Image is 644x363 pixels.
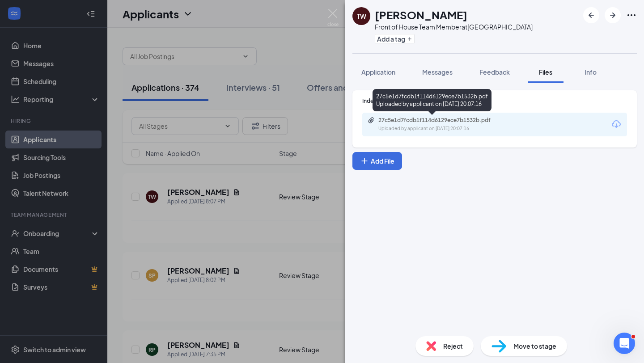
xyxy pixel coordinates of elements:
[362,97,627,105] div: Indeed Resume
[375,22,533,31] div: Front of House Team Member at [GEOGRAPHIC_DATA]
[360,156,369,165] svg: Plus
[611,119,622,130] svg: Download
[626,10,637,21] svg: Ellipses
[375,34,415,43] button: PlusAdd a tag
[375,7,467,22] h1: [PERSON_NAME]
[443,341,463,351] span: Reject
[378,125,513,132] div: Uploaded by applicant on [DATE] 20:07:16
[422,68,453,76] span: Messages
[583,7,599,23] button: ArrowLeftNew
[361,68,395,76] span: Application
[368,117,375,124] svg: Paperclip
[373,89,491,111] div: 27c5e1d7fcdb1f114d6129ece7b1532b.pdf Uploaded by applicant on [DATE] 20:07:16
[378,117,504,124] div: 27c5e1d7fcdb1f114d6129ece7b1532b.pdf
[407,36,412,42] svg: Plus
[479,68,510,76] span: Feedback
[607,10,618,21] svg: ArrowRight
[539,68,552,76] span: Files
[605,7,621,23] button: ArrowRight
[357,12,366,21] div: TW
[614,333,635,354] iframe: Intercom live chat
[368,117,513,132] a: Paperclip27c5e1d7fcdb1f114d6129ece7b1532b.pdfUploaded by applicant on [DATE] 20:07:16
[586,10,597,21] svg: ArrowLeftNew
[585,68,597,76] span: Info
[352,152,402,170] button: Add FilePlus
[513,341,556,351] span: Move to stage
